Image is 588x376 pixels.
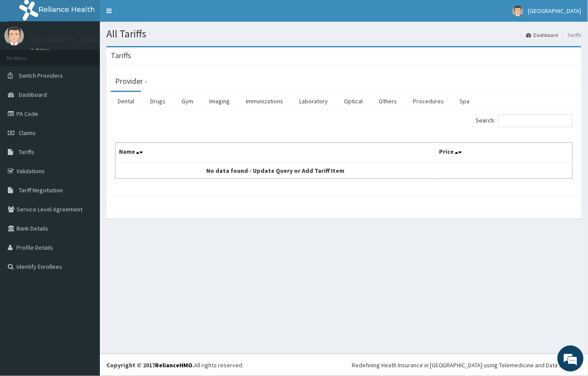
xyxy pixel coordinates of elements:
[100,354,588,376] footer: All rights reserved.
[476,114,573,127] label: Search:
[453,92,477,110] a: Spa
[30,47,51,53] a: Online
[30,35,102,43] p: [GEOGRAPHIC_DATA]
[526,31,558,39] a: Dashboard
[19,129,36,137] span: Claims
[202,92,237,110] a: Imaging
[406,92,451,110] a: Procedures
[175,92,200,110] a: Gym
[19,148,34,156] span: Tariffs
[559,31,581,39] li: Tariffs
[4,26,24,46] img: User Image
[239,92,290,110] a: Immunizations
[116,162,436,179] td: No data found - Update Query or Add Tariff Item
[337,92,370,110] a: Optical
[512,6,523,16] img: User Image
[115,77,147,85] h3: Provider -
[529,7,581,15] span: [GEOGRAPHIC_DATA]
[352,361,581,369] div: Redefining Heath Insurance in [GEOGRAPHIC_DATA] using Telemedicine and Data Science!
[116,143,436,163] th: Name
[292,92,335,110] a: Laboratory
[111,52,131,59] h3: Tariffs
[19,186,63,194] span: Tariff Negotiation
[106,361,194,369] strong: Copyright © 2017 .
[372,92,404,110] a: Others
[436,143,573,163] th: Price
[143,92,172,110] a: Drugs
[19,91,47,99] span: Dashboard
[106,28,581,40] h1: All Tariffs
[498,114,573,127] input: Search:
[111,92,141,110] a: Dental
[19,72,63,79] span: Switch Providers
[155,361,192,369] a: RelianceHMO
